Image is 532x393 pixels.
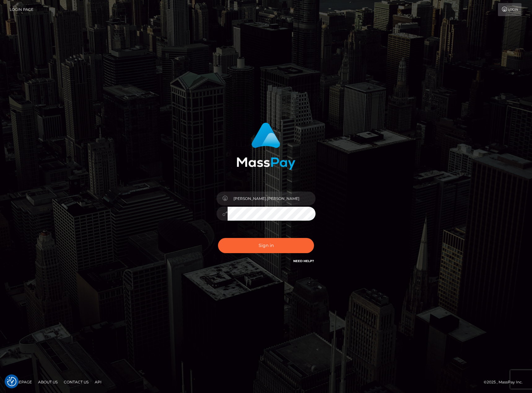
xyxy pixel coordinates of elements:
[10,3,33,16] a: Login Page
[7,377,16,386] img: Revisit consent button
[61,377,91,387] a: Contact Us
[484,379,527,386] div: © 2025 , MassPay Inc.
[7,377,16,386] button: Consent Preferences
[92,377,104,387] a: API
[228,192,316,205] input: Username...
[293,259,314,263] a: Need Help?
[7,377,34,387] a: Homepage
[36,377,60,387] a: About Us
[498,3,521,16] a: Login
[237,123,295,170] img: MassPay Login
[218,238,314,253] button: Sign in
